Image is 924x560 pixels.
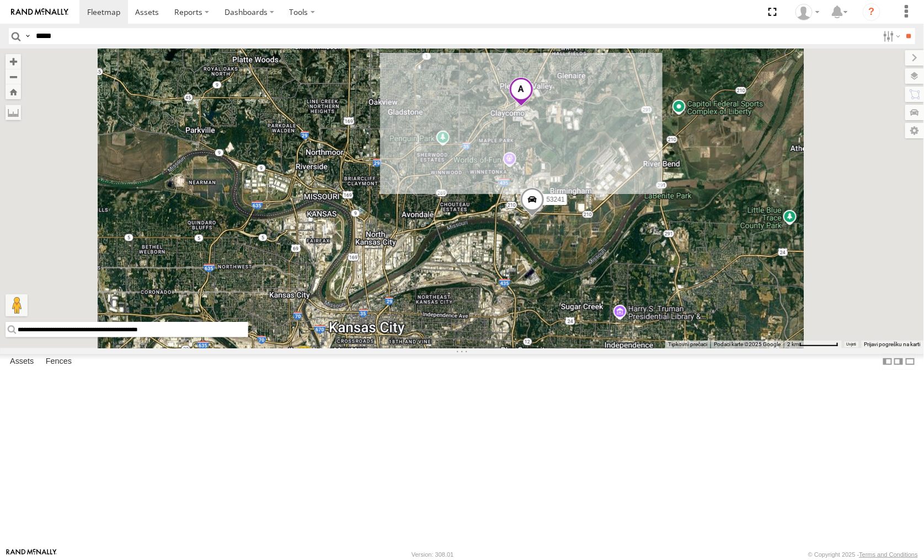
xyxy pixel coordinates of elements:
label: Search Query [23,28,32,44]
span: 53241 [546,196,564,203]
label: Dock Summary Table to the Right [893,354,904,370]
button: Zoom out [6,69,21,84]
div: © Copyright 2025 - [808,551,918,558]
a: Prijavi pogrešku na karti [864,341,921,347]
a: Visit our Website [6,549,57,560]
label: Map Settings [905,123,924,138]
button: Zoom in [6,54,21,69]
span: Podaci karte ©2025 Google [714,341,781,347]
label: Dock Summary Table to the Left [882,354,893,370]
label: Measure [6,105,21,120]
div: Version: 308.01 [412,551,453,558]
button: Zoom Home [6,84,21,99]
label: Assets [4,354,39,370]
div: 4 [293,346,316,368]
span: 2 km [787,341,799,347]
i: ? [863,3,880,21]
button: Mjerilo karte: 2 km naprema 67 piksela [784,341,842,348]
label: Search Filter Options [879,28,902,44]
a: Uvjeti (otvara se u novoj kartici) [847,342,856,346]
button: Povucite Pegmana na kartu da biste otvorili Street View [6,294,28,316]
label: Fences [40,354,77,370]
div: Miky Transport [792,4,824,20]
label: Hide Summary Table [905,354,916,370]
img: rand-logo.svg [11,8,68,16]
button: Tipkovni prečaci [668,341,707,348]
a: Terms and Conditions [859,551,918,558]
